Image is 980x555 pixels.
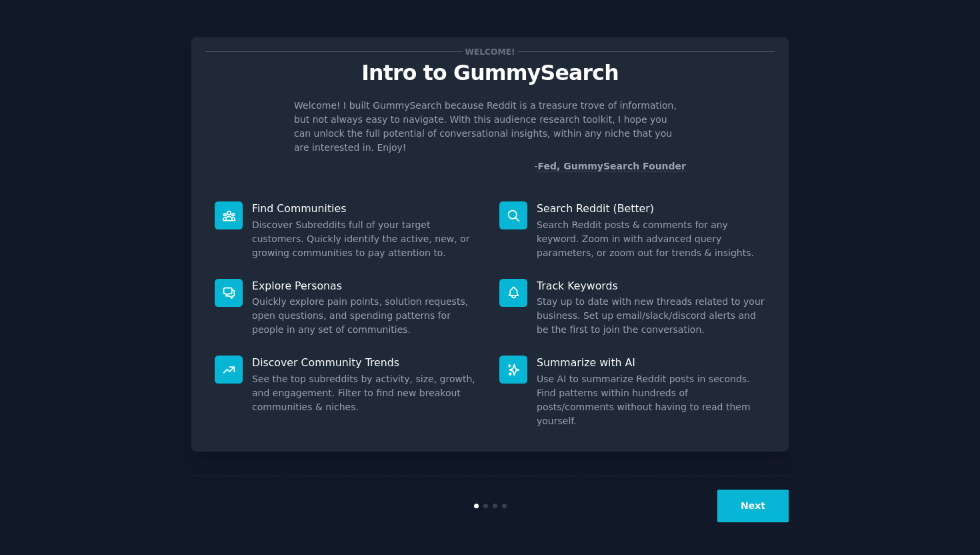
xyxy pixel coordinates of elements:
dd: Discover Subreddits full of your target customers. Quickly identify the active, new, or growing c... [252,218,481,260]
p: Explore Personas [252,279,481,293]
dd: Search Reddit posts & comments for any keyword. Zoom in with advanced query parameters, or zoom o... [537,218,765,260]
button: Next [717,490,789,522]
p: Track Keywords [537,279,765,293]
p: Intro to GummySearch [205,61,775,85]
dd: Quickly explore pain points, solution requests, open questions, and spending patterns for people ... [252,295,481,337]
a: Fed, GummySearch Founder [537,161,686,172]
p: Discover Community Trends [252,356,481,370]
dd: Stay up to date with new threads related to your business. Set up email/slack/discord alerts and ... [537,295,765,337]
p: Find Communities [252,201,481,215]
div: - [534,159,686,173]
p: Welcome! I built GummySearch because Reddit is a treasure trove of information, but not always ea... [294,99,686,155]
dd: See the top subreddits by activity, size, growth, and engagement. Filter to find new breakout com... [252,372,481,414]
p: Search Reddit (Better) [537,201,765,215]
dd: Use AI to summarize Reddit posts in seconds. Find patterns within hundreds of posts/comments with... [537,372,765,428]
p: Summarize with AI [537,356,765,370]
span: Welcome! [463,45,517,59]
